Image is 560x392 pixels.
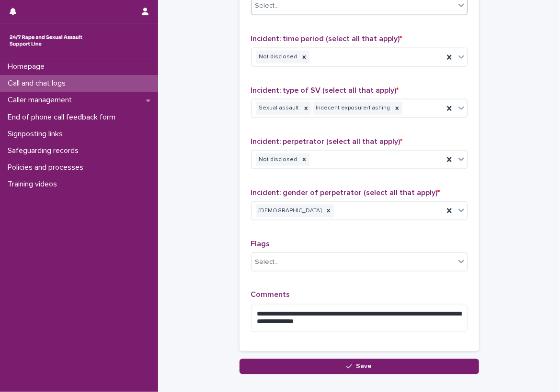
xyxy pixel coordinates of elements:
[4,62,52,71] p: Homepage
[4,180,65,189] p: Training videos
[4,113,123,122] p: End of phone call feedback form
[255,1,279,11] div: Select...
[251,240,270,248] span: Flags
[8,31,84,50] img: rhQMoQhaT3yELyF149Cw
[251,189,440,196] span: Incident: gender of perpetrator (select all that apply)
[256,51,299,64] div: Not disclosed
[251,87,399,94] span: Incident: type of SV (select all that apply)
[4,130,70,139] p: Signposting links
[251,35,402,43] span: Incident: time period (select all that apply)
[256,102,301,115] div: Sexual assault
[313,102,392,115] div: Indecent exposure/flashing
[255,257,279,267] div: Select...
[256,153,299,166] div: Not disclosed
[356,363,372,370] span: Save
[251,291,290,299] span: Comments
[4,163,91,172] p: Policies and processes
[251,138,403,145] span: Incident: perpetrator (select all that apply)
[256,205,323,218] div: [DEMOGRAPHIC_DATA]
[240,359,479,374] button: Save
[4,79,73,88] p: Call and chat logs
[4,96,80,105] p: Caller management
[4,146,86,155] p: Safeguarding records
